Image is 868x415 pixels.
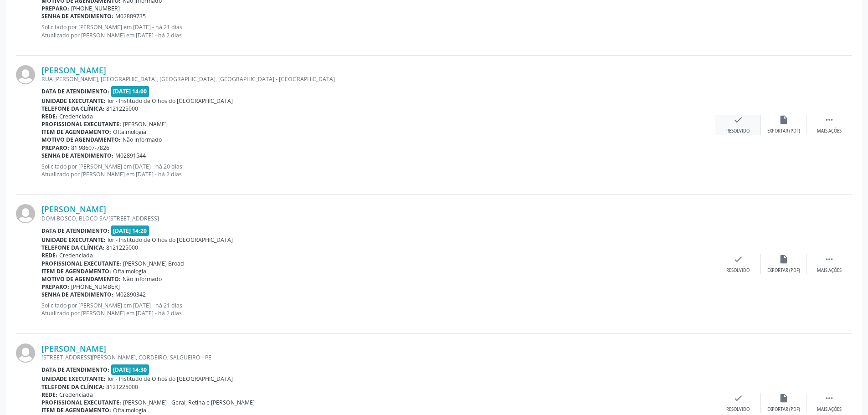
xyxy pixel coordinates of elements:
a: [PERSON_NAME] [41,343,106,354]
span: 8121225000 [106,105,138,113]
span: 8121225000 [106,244,138,251]
i:  [824,393,834,403]
i: check [733,254,743,264]
div: Mais ações [817,128,842,134]
p: Solicitado por [PERSON_NAME] em [DATE] - há 21 dias Atualizado por [PERSON_NAME] em [DATE] - há 2... [41,302,715,317]
span: [DATE] 14:30 [111,364,149,375]
b: Item de agendamento: [41,128,111,136]
div: Exportar (PDF) [767,267,800,274]
i:  [824,254,834,264]
b: Motivo de agendamento: [41,275,121,283]
b: Profissional executante: [41,399,121,406]
b: Rede: [41,391,57,399]
b: Unidade executante: [41,375,106,383]
b: Preparo: [41,283,69,291]
i: insert_drive_file [779,393,789,403]
b: Data de atendimento: [41,87,109,95]
img: img [16,65,35,84]
b: Unidade executante: [41,97,106,105]
i: check [733,393,743,403]
div: [STREET_ADDRESS][PERSON_NAME], CORDEIRO, SALGUEIRO - PE [41,354,715,361]
div: Mais ações [817,406,842,413]
span: Oftalmologia [113,406,146,414]
span: [PERSON_NAME] Broad [123,260,184,267]
span: 8121225000 [106,383,138,391]
i: check [733,115,743,125]
span: Ior - Institudo de Olhos do [GEOGRAPHIC_DATA] [108,375,233,383]
span: Ior - Institudo de Olhos do [GEOGRAPHIC_DATA] [108,97,233,105]
p: Solicitado por [PERSON_NAME] em [DATE] - há 21 dias Atualizado por [PERSON_NAME] em [DATE] - há 2... [41,23,715,39]
b: Senha de atendimento: [41,152,113,159]
b: Profissional executante: [41,260,121,267]
a: [PERSON_NAME] [41,204,106,214]
span: M02889735 [115,12,146,20]
b: Data de atendimento: [41,366,109,374]
span: [PERSON_NAME] - Geral, Retina e [PERSON_NAME] [123,399,255,406]
span: Credenciada [59,391,93,399]
span: Ior - Institudo de Olhos do [GEOGRAPHIC_DATA] [108,236,233,244]
b: Senha de atendimento: [41,291,113,298]
i: insert_drive_file [779,115,789,125]
img: img [16,204,35,223]
b: Item de agendamento: [41,267,111,275]
i:  [824,115,834,125]
b: Unidade executante: [41,236,106,244]
span: [PHONE_NUMBER] [71,5,120,12]
b: Data de atendimento: [41,227,109,235]
div: Exportar (PDF) [767,406,800,413]
span: Não informado [123,136,162,143]
b: Preparo: [41,5,69,12]
p: Solicitado por [PERSON_NAME] em [DATE] - há 20 dias Atualizado por [PERSON_NAME] em [DATE] - há 2... [41,163,715,178]
b: Motivo de agendamento: [41,136,121,143]
div: DOM BOSCO, BLOCO SA/[STREET_ADDRESS] [41,215,715,222]
span: Oftalmologia [113,267,146,275]
div: Resolvido [726,267,750,274]
b: Item de agendamento: [41,406,111,414]
span: [DATE] 14:20 [111,225,149,236]
span: [PERSON_NAME] [123,120,167,128]
div: Resolvido [726,406,750,413]
b: Rede: [41,251,57,259]
b: Rede: [41,113,57,120]
i: insert_drive_file [779,254,789,264]
b: Telefone da clínica: [41,244,104,251]
span: Credenciada [59,251,93,259]
a: [PERSON_NAME] [41,65,106,75]
b: Telefone da clínica: [41,105,104,113]
span: Credenciada [59,113,93,120]
span: M02890342 [115,291,146,298]
div: Mais ações [817,267,842,274]
div: Exportar (PDF) [767,128,800,134]
span: [PHONE_NUMBER] [71,283,120,291]
span: 81 98607-7826 [71,144,109,152]
span: [DATE] 14:00 [111,86,149,97]
b: Preparo: [41,144,69,152]
span: Oftalmologia [113,128,146,136]
b: Telefone da clínica: [41,383,104,391]
b: Profissional executante: [41,120,121,128]
div: Resolvido [726,128,750,134]
div: RUA [PERSON_NAME], [GEOGRAPHIC_DATA], [GEOGRAPHIC_DATA], [GEOGRAPHIC_DATA] - [GEOGRAPHIC_DATA] [41,75,715,83]
span: Não informado [123,275,162,283]
b: Senha de atendimento: [41,12,113,20]
img: img [16,343,35,363]
span: M02891544 [115,152,146,159]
